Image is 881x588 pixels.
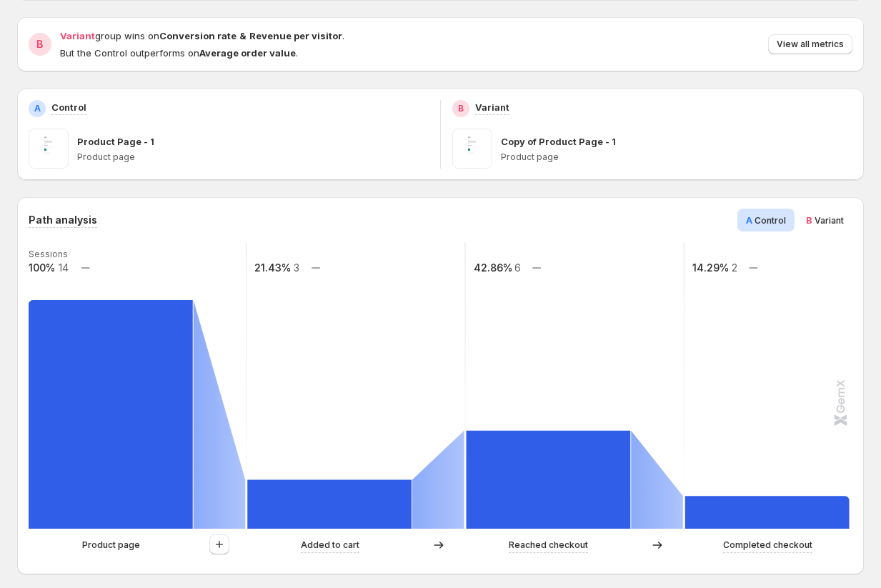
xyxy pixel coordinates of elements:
text: 42.86% [474,261,512,274]
p: Copy of Product Page - 1 [501,134,616,149]
p: Product page [77,151,429,163]
span: Variant [60,30,95,41]
text: 100% [29,261,55,274]
strong: Average order value [199,47,296,59]
path: Completed checkout: 2 [685,496,850,529]
img: Copy of Product Page - 1 [452,129,492,169]
span: View all metrics [777,39,844,50]
h3: Path analysis [29,213,97,227]
text: 21.43% [254,261,291,274]
p: Control [51,100,86,114]
span: B [806,214,812,226]
strong: Revenue per visitor [249,30,342,41]
h2: B [458,103,464,114]
p: Product page [501,151,852,163]
text: 14 [59,261,69,274]
p: Completed checkout [723,538,812,552]
p: Added to cart [301,538,359,552]
button: View all metrics [768,34,852,54]
strong: Conversion rate [159,30,237,41]
text: 2 [732,261,737,274]
p: Variant [475,100,509,114]
p: Product Page - 1 [77,134,154,149]
text: 3 [294,261,299,274]
span: Control [755,215,786,226]
strong: & [239,30,247,41]
span: But the Control outperforms on . [60,47,298,59]
p: Reached checkout [509,538,588,552]
p: Product page [82,538,140,552]
img: Product Page - 1 [29,129,69,169]
path: Added to cart: 3 [247,479,412,529]
h2: A [34,103,41,114]
text: 6 [514,261,521,274]
text: 14.29% [692,261,729,274]
text: Sessions [29,249,68,259]
span: A [746,214,752,226]
span: Variant [815,215,844,226]
path: Reached checkout: 6 [467,431,631,529]
h2: B [36,37,44,51]
span: group wins on . [60,30,344,41]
